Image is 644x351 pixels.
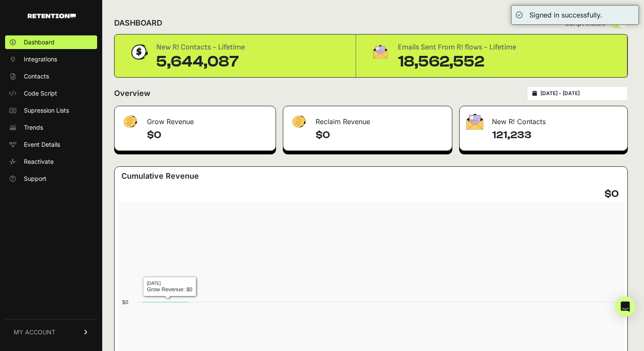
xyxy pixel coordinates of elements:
a: MY ACCOUNT [5,319,97,345]
img: Retention.com [28,14,76,18]
span: Supression Lists [24,106,69,115]
div: 5,644,087 [156,53,245,70]
div: Reclaim Revenue [283,106,452,132]
img: fa-envelope-19ae18322b30453b285274b1b8af3d052b27d846a4fbe8435d1a52b978f639a2.png [370,41,391,62]
div: New R! Contacts [460,106,627,132]
span: Support [24,174,46,183]
span: Reactivate [24,157,54,166]
a: Contacts [5,70,97,83]
a: Integrations [5,52,97,66]
span: Contacts [24,72,49,81]
span: Code Script [24,89,57,98]
div: Open Intercom Messenger [615,296,635,317]
h2: Overview [114,87,150,99]
span: Integrations [24,55,57,64]
a: Reactivate [5,155,97,168]
span: Dashboard [24,38,55,46]
a: Event Details [5,138,97,151]
img: fa-dollar-13500eef13a19c4ab2b9ed9ad552e47b0d9fc28b02b83b90ba0e00f96d6372e9.png [121,113,138,130]
img: fa-envelope-19ae18322b30453b285274b1b8af3d052b27d846a4fbe8435d1a52b978f639a2.png [466,113,483,130]
h4: 121,233 [492,128,621,142]
h4: $0 [147,128,269,142]
span: Event Details [24,140,60,149]
div: Grow Revenue [115,106,276,132]
h3: Cumulative Revenue [121,170,199,182]
a: Dashboard [5,35,97,49]
a: Supression Lists [5,104,97,117]
div: Emails Sent From R! flows - Lifetime [398,41,516,53]
a: Trends [5,121,97,134]
h4: $0 [316,128,445,142]
span: Trends [24,123,43,132]
img: fa-dollar-13500eef13a19c4ab2b9ed9ad552e47b0d9fc28b02b83b90ba0e00f96d6372e9.png [290,113,307,130]
h2: DASHBOARD [114,17,162,29]
div: New R! Contacts - Lifetime [156,41,245,53]
a: Support [5,172,97,186]
h4: $0 [604,187,619,201]
img: dollar-coin-05c43ed7efb7bc0c12610022525b4bbbb207c7efeef5aecc26f025e68dcafac9.png [128,41,149,63]
div: 18,562,552 [398,53,516,70]
span: MY ACCOUNT [14,328,55,336]
div: Signed in successfully. [529,10,602,20]
a: Code Script [5,87,97,100]
text: $0 [122,299,128,305]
